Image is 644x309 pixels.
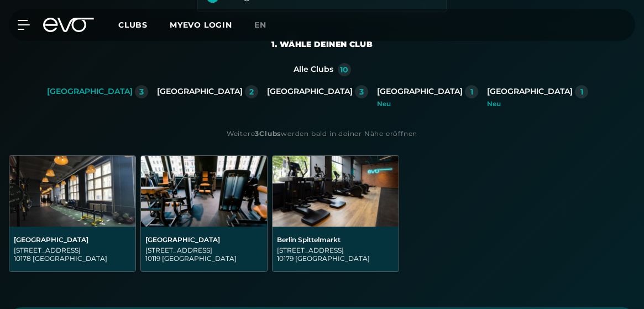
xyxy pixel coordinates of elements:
div: [GEOGRAPHIC_DATA] [267,87,353,97]
span: en [254,20,266,30]
div: 3 [139,88,144,96]
a: Clubs [118,19,170,30]
span: Clubs [118,20,148,30]
div: [STREET_ADDRESS] 10119 [GEOGRAPHIC_DATA] [145,246,263,263]
div: 1 [470,88,473,96]
img: Berlin Alexanderplatz [9,156,135,227]
div: [GEOGRAPHIC_DATA] [145,235,263,244]
div: 10 [340,66,348,74]
img: Berlin Spittelmarkt [273,156,399,227]
div: [STREET_ADDRESS] 10178 [GEOGRAPHIC_DATA] [14,246,131,263]
div: [GEOGRAPHIC_DATA] [487,87,573,97]
strong: Clubs [259,129,281,138]
div: [GEOGRAPHIC_DATA] [47,87,133,97]
div: Berlin Spittelmarkt [277,235,394,244]
a: en [254,19,280,32]
div: 3 [359,88,364,96]
div: Alle Clubs [294,65,333,75]
div: [STREET_ADDRESS] 10179 [GEOGRAPHIC_DATA] [277,246,394,263]
div: 2 [249,88,254,96]
a: MYEVO LOGIN [170,20,232,30]
img: Berlin Rosenthaler Platz [141,156,267,227]
div: Neu [377,101,478,107]
div: Neu [487,101,588,107]
div: 1 [580,88,583,96]
strong: 3 [255,129,259,138]
div: [GEOGRAPHIC_DATA] [377,87,463,97]
div: [GEOGRAPHIC_DATA] [14,235,131,244]
div: [GEOGRAPHIC_DATA] [157,87,243,97]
